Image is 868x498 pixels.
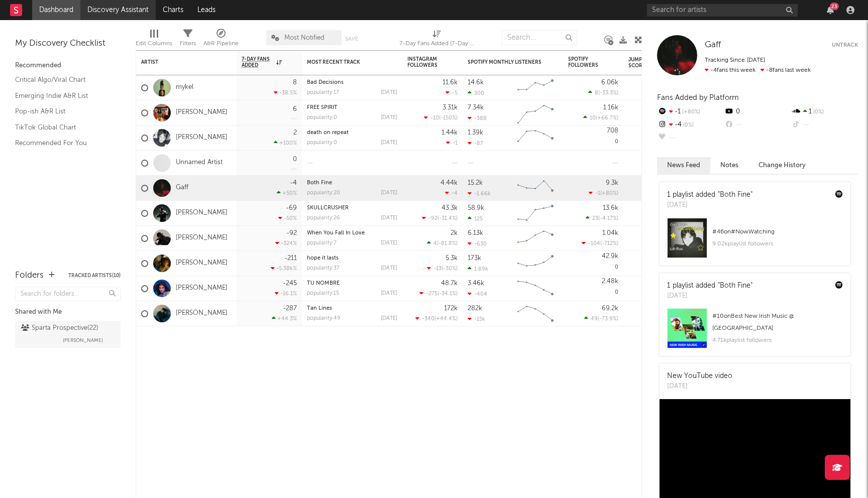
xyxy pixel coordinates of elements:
div: 5.3k [446,255,458,262]
div: popularity: 0 [307,140,337,146]
div: ( ) [415,315,458,322]
button: Change History [748,157,816,174]
div: -245 [283,280,297,287]
div: 24.5 [628,182,669,194]
div: -- [724,118,791,132]
div: Most Recent Track [307,59,382,65]
a: SKULLCRUSHER [307,205,349,211]
div: Filters [180,38,196,50]
svg: Chart title [513,226,558,251]
div: -50 % [278,215,297,221]
div: 4.44k [441,180,458,186]
span: 4 [433,241,437,246]
div: # 10 on Best New Irish Music @ [GEOGRAPHIC_DATA] [712,310,843,334]
div: 2k [451,230,458,236]
a: [PERSON_NAME] [176,234,228,242]
a: TikTok Global Chart [15,122,111,133]
a: TU NOMBRE [307,281,340,286]
input: Search... [502,30,577,45]
div: popularity: 26 [307,215,340,221]
div: Edit Columns [136,25,172,54]
span: Tracking Since: [DATE] [705,57,765,63]
div: Spotify Monthly Listeners [468,59,543,65]
span: Gaff [705,41,721,49]
div: 3.46k [468,280,484,287]
span: 49 [591,316,598,322]
div: 6 [293,106,297,112]
div: -388 [468,115,487,121]
span: -73.9 % [599,316,617,322]
div: 0 [568,126,618,150]
div: 300 [468,90,484,96]
div: New YouTube video [667,371,732,382]
div: Edit Columns [136,38,172,50]
span: Most Notified [284,35,324,41]
span: -31.4 % [439,216,456,221]
div: My Discovery Checklist [15,38,121,50]
a: #10onBest New Irish Music @ [GEOGRAPHIC_DATA]4.71kplaylist followers [660,308,850,356]
div: [DATE] [667,382,732,392]
div: 7.34k [468,104,484,111]
div: [DATE] [667,200,752,210]
span: +80 % [681,109,700,115]
div: A&R Pipeline [203,38,239,50]
div: 0 [724,105,791,118]
div: 8 [293,79,297,86]
button: Untrack [832,40,858,50]
div: 3.31k [443,104,458,111]
div: 9.02k playlist followers [712,238,843,250]
span: 0 % [812,109,824,115]
svg: Chart title [513,75,558,100]
span: -104 [588,241,600,246]
div: [DATE] [667,291,752,301]
div: 31.6 [628,132,669,144]
span: -4.17 % [600,216,617,221]
div: 0 [568,276,618,301]
div: -15k [468,316,485,322]
a: Gaff [705,40,721,50]
div: [DATE] [381,266,397,271]
span: -30 % [443,266,456,272]
div: 1 [791,105,858,118]
span: -712 % [602,241,617,246]
span: 7-Day Fans Added [242,56,274,68]
div: -1.66k [468,190,491,197]
div: [DATE] [381,291,397,296]
div: -92 [286,230,297,236]
div: ( ) [583,114,618,121]
div: 23 [830,3,839,10]
a: #46on#NowWatching9.02kplaylist followers [660,218,850,266]
div: 1.44k [442,130,458,136]
span: -92 [428,216,438,221]
span: -5 [452,90,458,96]
div: popularity: 15 [307,291,339,296]
div: 1.89k [468,266,488,272]
div: ( ) [424,114,458,121]
div: +44.3 % [272,315,297,322]
a: [PERSON_NAME] [176,309,228,318]
div: ( ) [586,215,618,221]
div: 1 playlist added [667,190,752,200]
svg: Chart title [513,251,558,276]
a: [PERSON_NAME] [176,134,228,142]
div: death on repeat [307,130,397,136]
div: -211 [284,255,297,262]
div: popularity: 0 [307,115,337,120]
div: ( ) [427,240,458,246]
span: -1 [453,141,458,146]
div: 2 [293,130,297,136]
a: Emerging Indie A&R List [15,90,111,101]
div: 51.8 [628,207,669,219]
div: -5.38k % [271,265,297,272]
div: -630 [468,240,487,247]
div: SKULLCRUSHER [307,205,397,211]
div: ( ) [584,315,618,322]
div: ( ) [588,89,618,96]
a: Both Fine [307,180,332,186]
button: Notes [710,157,748,174]
div: 69.2k [602,305,618,312]
div: 55.8 [628,82,669,94]
div: Artist [141,59,216,65]
span: -13 [433,266,442,272]
span: [PERSON_NAME] [63,334,103,346]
